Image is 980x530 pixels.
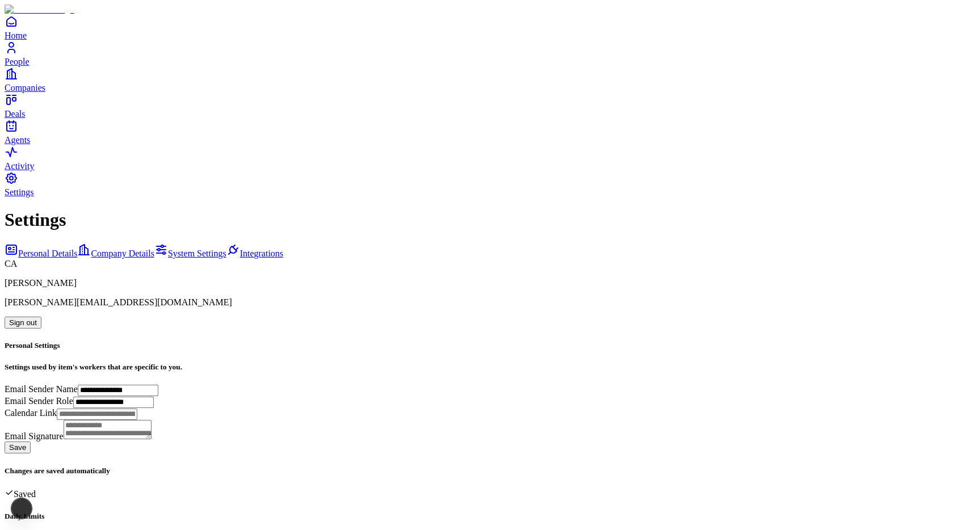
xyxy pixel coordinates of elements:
[226,249,283,258] a: Integrations
[5,341,975,350] h5: Personal Settings
[5,384,78,394] label: Email Sender Name
[5,297,975,308] p: [PERSON_NAME][EMAIL_ADDRESS][DOMAIN_NAME]
[5,396,73,406] label: Email Sender Role
[77,249,154,258] a: Company Details
[5,488,975,499] div: Saved
[5,135,30,145] span: Agents
[5,512,975,521] h5: Daily Limits
[5,93,975,119] a: Deals
[5,31,27,40] span: Home
[5,15,975,40] a: Home
[5,431,64,441] label: Email Signature
[5,466,975,476] h5: Changes are saved automatically
[5,408,57,418] label: Calendar Link
[5,209,975,230] h1: Settings
[5,5,74,15] img: Item Brain Logo
[5,278,975,288] p: [PERSON_NAME]
[168,249,226,258] span: System Settings
[5,249,77,258] a: Personal Details
[5,83,45,92] span: Companies
[5,57,30,66] span: People
[5,119,975,145] a: Agents
[5,109,25,119] span: Deals
[5,317,41,329] button: Sign out
[5,171,975,197] a: Settings
[5,41,975,66] a: People
[5,67,975,92] a: Companies
[5,161,34,171] span: Activity
[5,145,975,171] a: Activity
[18,249,77,258] span: Personal Details
[5,187,34,197] span: Settings
[5,259,975,269] div: CA
[91,249,154,258] span: Company Details
[154,249,226,258] a: System Settings
[5,441,31,453] button: Save
[240,249,283,258] span: Integrations
[5,363,975,372] h5: Settings used by item's workers that are specific to you.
